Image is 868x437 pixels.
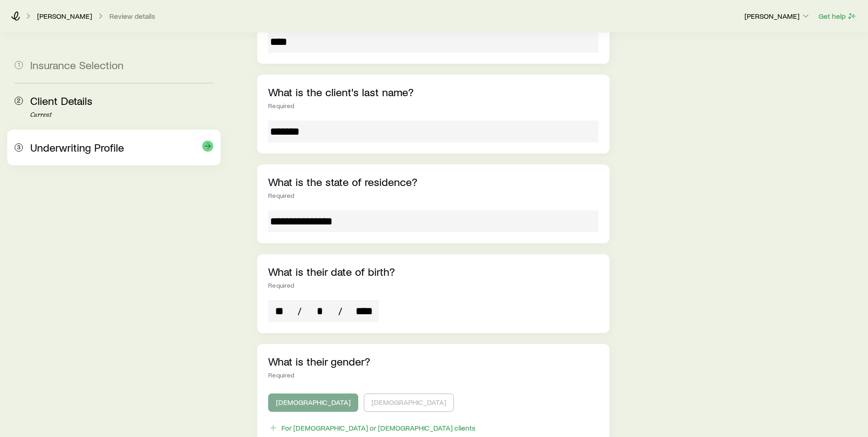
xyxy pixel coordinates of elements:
span: Insurance Selection [30,58,124,71]
div: Required [268,282,598,289]
span: 1 [15,61,23,69]
span: 3 [15,143,23,152]
p: What is the state of residence? [268,175,598,188]
button: Review details [109,12,156,21]
button: For [DEMOGRAPHIC_DATA] or [DEMOGRAPHIC_DATA] clients [268,423,476,433]
span: / [334,305,346,317]
p: What is their gender? [268,355,598,368]
div: For [DEMOGRAPHIC_DATA] or [DEMOGRAPHIC_DATA] clients [281,423,475,432]
div: Required [268,371,598,379]
button: Get help [818,11,857,22]
p: What is the client's last name? [268,86,598,98]
span: Client Details [30,94,92,107]
button: [PERSON_NAME] [744,11,811,22]
span: / [294,305,305,317]
p: What is their date of birth? [268,265,598,278]
div: Required [268,102,598,109]
p: Current [30,111,213,119]
button: [DEMOGRAPHIC_DATA] [364,393,454,412]
div: Required [268,192,598,199]
p: [PERSON_NAME] [744,11,810,21]
button: [DEMOGRAPHIC_DATA] [268,393,358,412]
span: Underwriting Profile [30,141,124,154]
a: [PERSON_NAME] [37,12,92,21]
span: 2 [15,97,23,105]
